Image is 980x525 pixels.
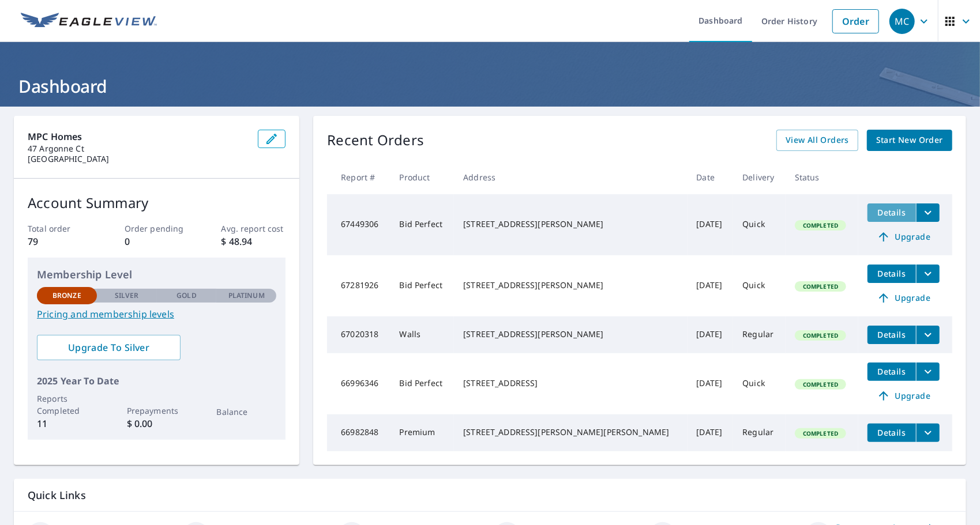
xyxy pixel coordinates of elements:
span: Details [874,207,909,218]
p: $ 0.00 [127,417,187,430]
span: Upgrade [874,291,933,305]
td: Walls [391,316,455,353]
span: Upgrade [874,230,933,244]
span: Details [874,268,909,279]
th: Report # [327,160,390,194]
td: 66982848 [327,414,390,451]
div: [STREET_ADDRESS][PERSON_NAME] [463,328,678,340]
button: filesDropdownBtn-67281926 [916,265,940,283]
button: detailsBtn-67449306 [868,203,916,222]
span: Details [874,366,909,377]
td: Quick [733,353,786,414]
img: EV Logo [21,13,157,30]
p: Balance [216,406,276,418]
p: 79 [28,235,92,248]
button: filesDropdownBtn-67449306 [916,203,940,222]
button: detailsBtn-67281926 [868,265,916,283]
td: Quick [733,255,786,316]
p: Account Summary [28,192,286,213]
td: Regular [733,316,786,353]
p: Silver [115,290,139,301]
td: [DATE] [688,414,734,451]
button: detailsBtn-66996346 [868,362,916,381]
span: Upgrade [874,389,933,403]
span: Upgrade To Silver [46,341,171,354]
th: Date [688,160,734,194]
td: 67020318 [327,316,390,353]
a: Upgrade [868,228,940,246]
a: Pricing and membership levels [37,307,276,321]
div: MC [889,9,915,34]
span: Details [874,427,909,438]
div: [STREET_ADDRESS][PERSON_NAME][PERSON_NAME] [463,426,678,438]
p: Reports Completed [37,392,97,417]
p: Gold [177,290,196,301]
span: Details [874,329,909,340]
button: filesDropdownBtn-66982848 [916,424,940,442]
td: Quick [733,194,786,255]
td: 66996346 [327,353,390,414]
span: View All Orders [786,133,849,148]
td: Regular [733,414,786,451]
span: Completed [796,429,845,437]
th: Address [454,160,687,194]
p: Platinum [228,290,265,301]
p: Order pending [125,222,189,235]
a: Upgrade [868,289,940,307]
td: [DATE] [688,353,734,414]
p: Total order [28,222,92,235]
p: Membership Level [37,267,276,282]
td: Bid Perfect [391,353,455,414]
span: Completed [796,221,845,229]
p: Recent Orders [327,130,424,151]
td: Premium [391,414,455,451]
td: [DATE] [688,255,734,316]
button: filesDropdownBtn-67020318 [916,326,940,344]
p: 0 [125,235,189,248]
a: Upgrade To Silver [37,335,181,360]
a: Start New Order [867,130,952,151]
a: Upgrade [868,387,940,405]
td: Bid Perfect [391,255,455,316]
span: Completed [796,380,845,388]
th: Product [391,160,455,194]
div: [STREET_ADDRESS] [463,377,678,389]
span: Start New Order [876,133,943,148]
div: [STREET_ADDRESS][PERSON_NAME] [463,218,678,230]
p: Prepayments [127,405,187,417]
p: Avg. report cost [221,222,286,235]
button: detailsBtn-67020318 [868,326,916,344]
p: $ 48.94 [221,235,286,248]
button: filesDropdownBtn-66996346 [916,362,940,381]
button: detailsBtn-66982848 [868,424,916,442]
h1: Dashboard [14,74,966,98]
td: 67449306 [327,194,390,255]
p: [GEOGRAPHIC_DATA] [28,154,249,164]
span: Completed [796,331,845,339]
p: Bronze [52,290,81,301]
a: View All Orders [776,130,858,151]
td: [DATE] [688,316,734,353]
p: MPC Homes [28,130,249,143]
p: 47 Argonne Ct [28,143,249,154]
div: [STREET_ADDRESS][PERSON_NAME] [463,280,678,291]
p: Quick Links [28,488,952,503]
span: Completed [796,282,845,290]
p: 2025 Year To Date [37,374,276,388]
th: Delivery [733,160,786,194]
td: Bid Perfect [391,194,455,255]
p: 11 [37,417,97,430]
th: Status [786,160,858,194]
a: Order [832,9,879,33]
td: 67281926 [327,255,390,316]
td: [DATE] [688,194,734,255]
